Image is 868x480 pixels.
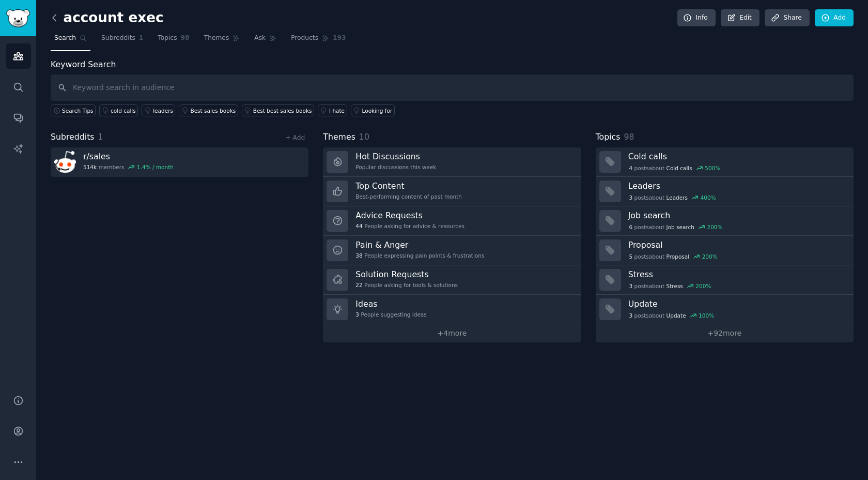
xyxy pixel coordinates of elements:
[707,223,722,231] div: 200 %
[139,34,144,43] span: 1
[628,239,846,250] h3: Proposal
[701,194,716,201] div: 400 %
[83,163,174,171] div: members
[628,193,717,202] div: post s about
[355,193,462,200] div: Best-performing content of past month
[629,223,632,231] span: 6
[628,269,846,280] h3: Stress
[596,147,854,177] a: Cold calls4postsaboutCold calls500%
[721,9,760,27] a: Edit
[333,34,346,43] span: 193
[101,34,135,43] span: Subreddits
[51,131,95,144] span: Subreddits
[667,223,694,231] span: Job search
[329,107,345,114] div: I hate
[83,151,174,162] h3: r/ sales
[355,222,362,230] span: 44
[355,181,462,191] h3: Top Content
[628,163,721,173] div: post s about
[359,132,369,142] span: 10
[596,131,621,144] span: Topics
[323,147,581,177] a: Hot DiscussionsPopular discussions this week
[158,34,177,43] span: Topics
[323,206,581,236] a: Advice Requests44People asking for advice & resources
[54,151,76,173] img: sales
[323,131,355,144] span: Themes
[323,295,581,324] a: Ideas3People suggesting ideas
[596,295,854,324] a: Update3postsaboutUpdate100%
[251,30,280,51] a: Ask
[667,194,688,201] span: Leaders
[355,281,362,289] span: 22
[629,164,632,172] span: 4
[629,312,632,319] span: 3
[179,104,238,116] a: Best sales books
[355,239,484,250] h3: Pain & Anger
[323,265,581,295] a: Solution Requests22People asking for tools & solutions
[705,164,720,172] div: 500 %
[628,281,712,291] div: post s about
[355,252,484,259] div: People expressing pain points & frustrations
[699,312,714,319] div: 100 %
[355,252,362,259] span: 38
[596,236,854,265] a: Proposal5postsaboutProposal200%
[287,30,349,51] a: Products193
[51,30,90,51] a: Search
[628,151,846,162] h3: Cold calls
[624,132,634,142] span: 98
[142,104,175,116] a: leaders
[98,30,147,51] a: Subreddits1
[702,253,718,260] div: 200 %
[695,282,711,290] div: 200 %
[355,222,464,230] div: People asking for advice & resources
[204,34,229,43] span: Themes
[62,107,94,114] span: Search Tips
[111,107,136,114] div: cold calls
[667,253,690,260] span: Proposal
[362,107,393,114] div: Looking for
[54,34,76,43] span: Search
[51,147,308,177] a: r/sales514kmembers1.4% / month
[815,9,854,27] a: Add
[628,210,846,221] h3: Job search
[153,107,173,114] div: leaders
[355,151,436,162] h3: Hot Discussions
[51,59,116,69] label: Keyword Search
[285,134,305,141] a: + Add
[677,9,716,27] a: Info
[137,163,174,171] div: 1.4 % / month
[51,10,164,26] h2: account exec
[667,282,683,290] span: Stress
[355,311,359,318] span: 3
[628,298,846,309] h3: Update
[6,9,30,27] img: GummySearch logo
[200,30,244,51] a: Themes
[628,222,724,232] div: post s about
[355,281,458,289] div: People asking for tools & solutions
[629,282,632,290] span: 3
[83,163,97,171] span: 514k
[355,210,464,221] h3: Advice Requests
[254,34,266,43] span: Ask
[628,181,846,191] h3: Leaders
[765,9,809,27] a: Share
[355,269,458,280] h3: Solution Requests
[99,104,138,116] a: cold calls
[51,104,96,116] button: Search Tips
[667,312,686,319] span: Update
[628,252,719,261] div: post s about
[51,74,854,101] input: Keyword search in audience
[351,104,395,116] a: Looking for
[355,163,436,171] div: Popular discussions this week
[181,34,190,43] span: 98
[596,265,854,295] a: Stress3postsaboutStress200%
[596,177,854,206] a: Leaders3postsaboutLeaders400%
[98,132,103,142] span: 1
[355,298,426,309] h3: Ideas
[253,107,312,114] div: Best best sales books
[323,236,581,265] a: Pain & Anger38People expressing pain points & frustrations
[628,311,715,320] div: post s about
[355,311,426,318] div: People suggesting ideas
[291,34,318,43] span: Products
[667,164,692,172] span: Cold calls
